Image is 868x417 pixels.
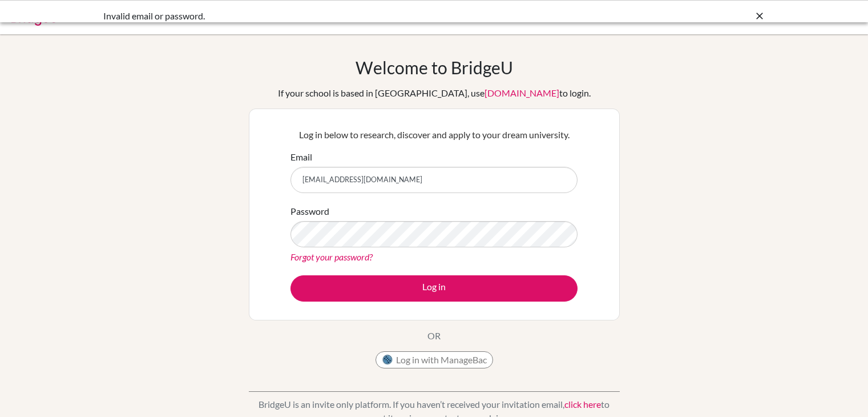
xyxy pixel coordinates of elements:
a: click here [564,399,601,410]
label: Email [290,150,312,164]
p: Log in below to research, discover and apply to your dream university. [290,128,578,142]
button: Log in with ManageBac [376,351,493,368]
div: If your school is based in [GEOGRAPHIC_DATA], use to login. [278,86,591,100]
a: Forgot your password? [290,251,373,262]
p: OR [427,329,441,343]
a: [DOMAIN_NAME] [485,87,559,98]
label: Password [290,205,329,218]
h1: Welcome to BridgeU [356,57,513,78]
button: Log in [290,275,578,302]
div: Invalid email or password. [103,9,594,23]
